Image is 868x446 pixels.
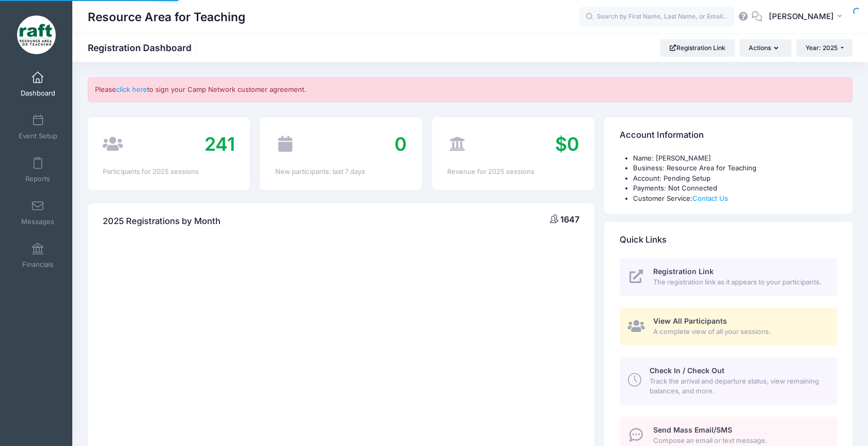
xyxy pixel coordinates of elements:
a: Reports [13,152,62,188]
h1: Registration Dashboard [88,42,200,53]
span: Check In / Check Out [650,366,724,375]
div: New participants: last 7 days [275,167,407,177]
li: Account: Pending Setup [633,173,838,184]
span: Dashboard [21,89,55,98]
a: View All Participants A complete view of all your sessions. [620,308,838,345]
li: Customer Service: [633,194,838,204]
span: [PERSON_NAME] [769,11,834,22]
a: Financials [13,237,62,274]
span: 241 [204,133,235,155]
li: Name: [PERSON_NAME] [633,153,838,164]
span: Event Setup [19,132,57,140]
span: Track the arrival and departure status, view remaining balances, and more. [650,376,826,396]
a: Registration Link [660,39,735,57]
li: Business: Resource Area for Teaching [633,163,838,173]
span: View All Participants [653,316,727,325]
button: Actions [739,39,791,57]
a: Event Setup [13,109,62,145]
span: Send Mass Email/SMS [653,425,732,434]
li: Payments: Not Connected [633,183,838,194]
span: Financials [22,260,54,269]
span: 1647 [560,214,579,225]
img: Resource Area for Teaching [17,15,56,54]
span: $0 [555,133,579,155]
button: [PERSON_NAME] [762,5,853,29]
h4: 2025 Registrations by Month [103,207,220,236]
input: Search by First Name, Last Name, or Email... [579,7,734,27]
span: A complete view of all your sessions. [653,327,826,337]
button: Year: 2025 [796,39,853,57]
h4: Quick Links [620,226,667,255]
a: Contact Us [692,194,728,202]
div: Please to sign your Camp Network customer agreement. [88,77,853,102]
a: Messages [13,195,62,231]
a: Dashboard [13,66,62,102]
a: Registration Link The registration link as it appears to your participants. [620,258,838,296]
span: Messages [21,217,54,226]
a: Check In / Check Out Track the arrival and departure status, view remaining balances, and more. [620,357,838,404]
a: click here [116,85,147,93]
span: The registration link as it appears to your participants. [653,277,826,288]
span: Reports [25,174,50,183]
h1: Resource Area for Teaching [88,5,245,29]
span: Registration Link [653,267,714,276]
div: Revenue for 2025 sessions [447,167,579,177]
span: Year: 2025 [806,44,838,52]
div: Participants for 2025 sessions [103,167,234,177]
span: Compose an email or text message. [653,436,826,446]
span: 0 [394,133,407,155]
h4: Account Information [620,120,704,150]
